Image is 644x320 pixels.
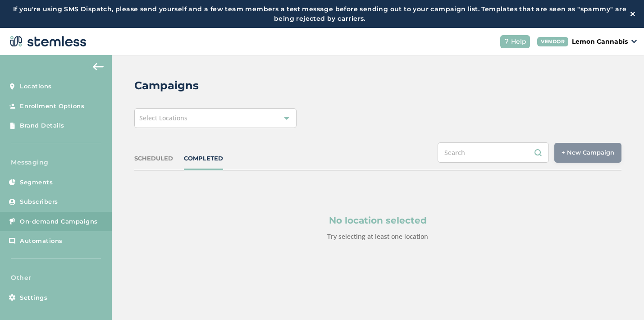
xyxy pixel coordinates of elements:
[20,237,63,246] span: Automations
[572,37,628,46] p: Lemon Cannabis
[438,142,549,163] input: Search
[20,293,47,302] span: Settings
[327,232,428,241] label: Try selecting at least one location
[134,78,199,94] h2: Campaigns
[537,37,568,46] div: VENDOR
[134,154,173,163] div: SCHEDULED
[178,214,578,227] p: No location selected
[139,114,187,122] span: Select Locations
[93,63,104,70] img: icon-arrow-back-accent-c549486e.svg
[20,102,84,111] span: Enrollment Options
[511,37,526,46] span: Help
[20,82,52,91] span: Locations
[20,178,53,187] span: Segments
[9,5,630,23] label: If you're using SMS Dispatch, please send yourself and a few team members a test message before s...
[20,197,58,206] span: Subscribers
[20,217,98,226] span: On-demand Campaigns
[599,277,644,320] iframe: Chat Widget
[630,12,635,16] img: icon-close-white-1ed751a3.svg
[631,40,637,43] img: icon_down-arrow-small-66adaf34.svg
[504,39,509,44] img: icon-help-white-03924b79.svg
[20,121,64,130] span: Brand Details
[184,154,223,163] div: COMPLETED
[7,32,87,50] img: logo-dark-0685b13c.svg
